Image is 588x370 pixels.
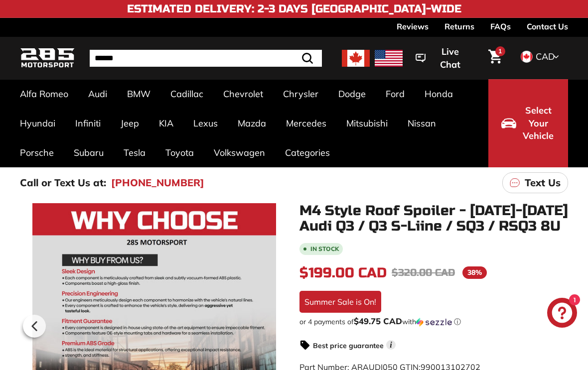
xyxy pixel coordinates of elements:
a: Honda [415,79,463,109]
span: $320.00 CAD [392,266,455,279]
a: [PHONE_NUMBER] [111,175,204,190]
a: Toyota [155,138,204,167]
span: 1 [498,47,502,55]
inbox-online-store-chat: Shopify online store chat [544,298,580,330]
span: $49.75 CAD [354,316,402,326]
strong: Best price guarantee [313,341,384,350]
input: Search [90,50,322,67]
a: Dodge [328,79,376,109]
a: Audi [78,79,117,109]
span: 38% [462,266,487,279]
a: Mitsubishi [336,109,398,138]
a: Subaru [64,138,114,167]
span: Live Chat [431,45,469,71]
img: Logo_285_Motorsport_areodynamics_components [20,46,75,70]
a: Nissan [398,109,446,138]
span: i [386,340,396,350]
div: or 4 payments of with [299,317,568,327]
div: or 4 payments of$49.75 CADwithSezzle Click to learn more about Sezzle [299,317,568,327]
a: Chevrolet [213,79,273,109]
a: Returns [444,18,474,35]
button: Select Your Vehicle [488,79,568,167]
a: Mazda [228,109,276,138]
a: Text Us [502,172,568,193]
span: $199.00 CAD [299,264,387,281]
a: Jeep [111,109,149,138]
button: Live Chat [403,39,482,77]
h1: M4 Style Roof Spoiler - [DATE]-[DATE] Audi Q3 / Q3 S-Liine / SQ3 / RSQ3 8U [299,203,568,234]
a: Infiniti [65,109,111,138]
a: Porsche [10,138,64,167]
div: Summer Sale is On! [299,291,381,313]
a: Ford [376,79,415,109]
img: Sezzle [416,318,452,327]
a: Alfa Romeo [10,79,78,109]
a: Contact Us [527,18,568,35]
a: Hyundai [10,109,65,138]
span: CAD [536,51,555,62]
a: Volkswagen [204,138,275,167]
a: KIA [149,109,183,138]
a: BMW [117,79,160,109]
a: Chrysler [273,79,328,109]
a: Tesla [114,138,155,167]
a: Cart [482,41,508,75]
a: FAQs [490,18,511,35]
a: Reviews [397,18,429,35]
p: Text Us [525,175,561,190]
a: Lexus [183,109,228,138]
a: Cadillac [160,79,213,109]
a: Categories [275,138,340,167]
p: Call or Text Us at: [20,175,106,190]
h4: Estimated Delivery: 2-3 Days [GEOGRAPHIC_DATA]-Wide [127,3,461,15]
a: Mercedes [276,109,336,138]
span: Select Your Vehicle [521,104,555,142]
b: In stock [310,246,339,252]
